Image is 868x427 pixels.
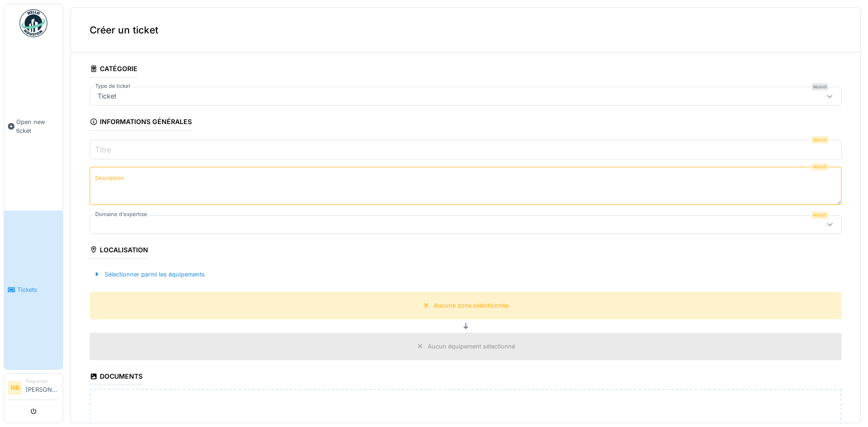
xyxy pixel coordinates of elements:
[811,211,829,219] div: Requis
[71,8,860,53] div: Créer un ticket
[93,82,132,90] label: Type de ticket
[811,163,829,171] div: Requis
[93,172,126,184] label: Description
[4,210,63,370] a: Tickets
[93,144,113,155] label: Titre
[90,243,148,259] div: Localisation
[90,268,209,281] div: Sélectionner parmi les équipements
[428,342,515,351] div: Aucun équipement sélectionné
[94,91,120,101] div: Ticket
[26,378,59,398] li: [PERSON_NAME]
[93,210,149,218] label: Domaine d'expertise
[8,381,22,395] li: NB
[811,136,829,144] div: Requis
[17,285,59,294] span: Tickets
[90,115,192,131] div: Informations générales
[16,118,59,135] span: Open new ticket
[8,378,59,400] a: NB Requester[PERSON_NAME]
[90,369,143,385] div: Documents
[434,301,509,310] div: Aucune zone sélectionnée
[26,378,59,385] div: Requester
[20,9,47,37] img: Badge_color-CXgf-gQk.svg
[4,42,63,210] a: Open new ticket
[90,62,137,78] div: Catégorie
[811,83,829,91] div: Requis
